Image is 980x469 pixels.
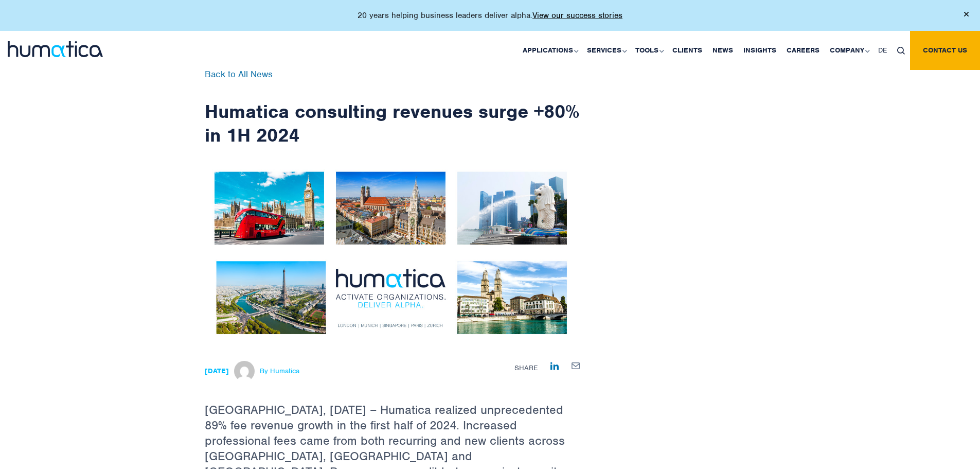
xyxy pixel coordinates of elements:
img: mailby [572,362,580,369]
a: Share by E-Mail [572,361,580,369]
a: Contact us [910,31,980,70]
span: Share [514,363,538,372]
span: By Humatica [260,367,299,375]
h1: Humatica consulting revenues surge +80% in 1H 2024 [205,70,580,147]
a: Clients [667,31,707,70]
img: ndetails [205,157,580,353]
img: search_icon [897,47,905,55]
span: DE [878,46,887,55]
a: Services [582,31,630,70]
strong: [DATE] [205,367,229,375]
img: logo [8,41,103,57]
a: Tools [630,31,667,70]
a: Share on LinkedIn [550,361,559,370]
a: Careers [781,31,825,70]
a: News [707,31,738,70]
a: Insights [738,31,781,70]
img: Share on LinkedIn [550,362,559,370]
a: DE [873,31,892,70]
a: Back to All News [205,68,273,80]
a: Applications [518,31,582,70]
img: Michael Hillington [234,361,255,381]
a: View our success stories [532,10,622,21]
p: 20 years helping business leaders deliver alpha. [358,10,622,21]
a: Company [825,31,873,70]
